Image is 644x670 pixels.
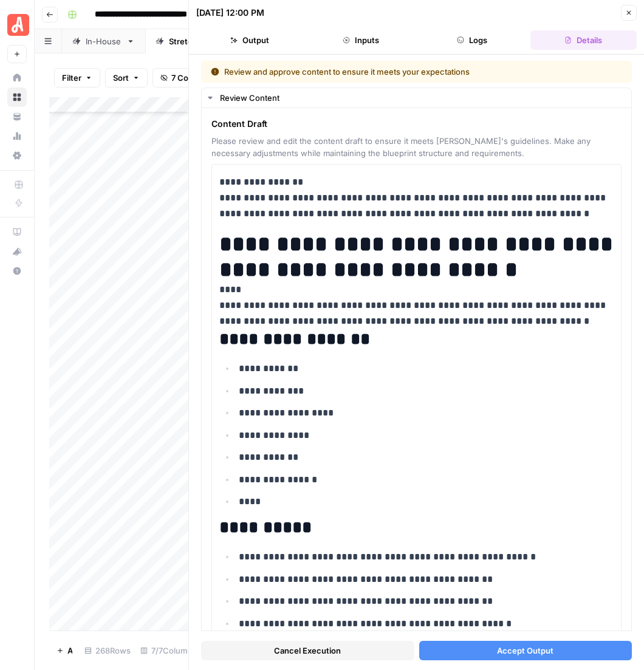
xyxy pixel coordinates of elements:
[7,126,27,146] a: Usage
[7,242,27,261] button: What's new?
[7,146,27,165] a: Settings
[196,7,264,19] div: [DATE] 12:00 PM
[62,29,145,53] a: In-House
[211,118,622,130] span: Content Draft
[7,14,29,36] img: Angi Logo
[67,644,72,657] span: Add Row
[8,242,26,261] div: What's new?
[7,87,27,107] a: Browse
[135,641,202,660] div: 7/7 Columns
[86,35,122,47] div: In-House
[530,30,637,50] button: Details
[80,641,135,660] div: 268 Rows
[419,30,526,50] button: Logs
[307,30,414,50] button: Inputs
[7,261,27,281] button: Help + Support
[201,641,414,660] button: Cancel Execution
[171,72,211,84] span: 7 Columns
[211,135,622,159] span: Please review and edit the content draft to ensure it meets [PERSON_NAME]'s guidelines. Make any ...
[202,88,631,108] button: Review Content
[54,68,100,87] button: Filter
[113,72,129,84] span: Sort
[152,68,219,87] button: 7 Columns
[274,644,341,657] span: Cancel Execution
[7,10,27,40] button: Workspace: Angi
[211,66,546,78] div: Review and approve content to ensure it meets your expectations
[7,222,27,242] a: AirOps Academy
[105,68,148,87] button: Sort
[62,72,81,84] span: Filter
[196,30,303,50] button: Output
[169,35,197,47] div: Stretch
[145,29,221,53] a: Stretch
[7,107,27,126] a: Your Data
[419,641,632,660] button: Accept Output
[7,68,27,87] a: Home
[497,644,553,657] span: Accept Output
[49,641,80,660] button: Add Row
[220,92,624,104] div: Review Content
